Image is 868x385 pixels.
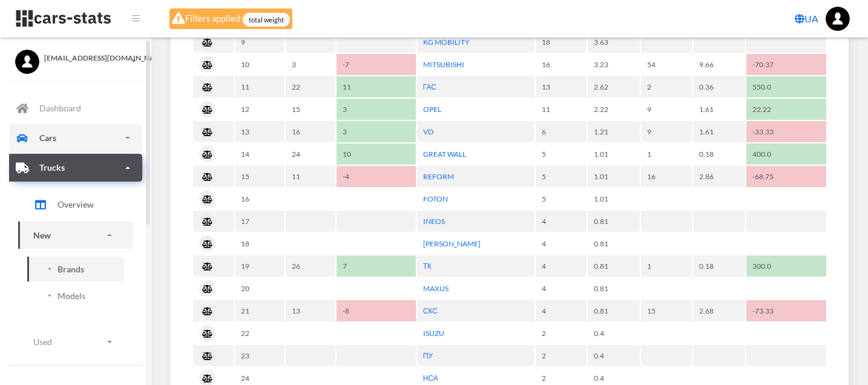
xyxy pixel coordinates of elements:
[423,262,432,271] a: ТК
[423,60,464,69] a: MITSUBISHI
[423,306,438,315] a: СКС
[693,166,745,187] td: 2.86
[641,99,692,120] td: 9
[746,255,826,277] td: 300.0
[693,54,745,75] td: 9.66
[235,31,284,53] td: 9
[536,99,587,120] td: 11
[588,54,640,75] td: 3.23
[286,121,335,142] td: 16
[235,76,284,97] td: 11
[588,76,640,97] td: 2.62
[588,166,640,187] td: 1.01
[746,300,826,321] td: -73.33
[536,300,587,321] td: 4
[337,166,416,187] td: -4
[39,160,65,175] p: Trucks
[423,284,449,293] a: MAXUS
[588,99,640,120] td: 2.22
[286,143,335,165] td: 24
[169,8,292,29] div: Filters applied:
[693,99,745,120] td: 1.61
[235,233,284,254] td: 18
[536,345,587,366] td: 2
[9,124,142,152] a: Cars
[588,121,640,142] td: 1.21
[58,289,85,302] span: Models
[588,143,640,165] td: 1.01
[693,121,745,142] td: 1.61
[286,54,335,75] td: 3
[58,198,94,211] span: Overview
[641,255,692,277] td: 1
[337,99,416,120] td: 3
[746,143,826,165] td: 400.0
[423,150,466,159] a: GREAT WALL
[641,300,692,321] td: 15
[39,130,56,145] p: Cars
[826,7,850,31] img: ...
[746,76,826,97] td: 550.0
[337,255,416,277] td: 7
[235,143,284,165] td: 14
[337,300,416,321] td: -8
[536,278,587,299] td: 4
[243,13,290,27] span: total weight
[423,82,436,91] a: ГАС
[423,172,454,181] a: REFORM
[18,328,133,355] a: Used
[536,188,587,209] td: 5
[286,76,335,97] td: 22
[588,300,640,321] td: 0.81
[641,54,692,75] td: 54
[235,278,284,299] td: 20
[337,121,416,142] td: 3
[235,300,284,321] td: 21
[39,100,81,116] p: Dashboard
[588,345,640,366] td: 0.4
[235,255,284,277] td: 19
[235,121,284,142] td: 13
[33,334,52,349] p: Used
[235,54,284,75] td: 10
[746,121,826,142] td: -33.33
[58,263,84,275] span: Brands
[423,127,433,136] a: VD
[423,38,470,47] a: KG MOBILITY
[286,166,335,187] td: 11
[746,166,826,187] td: -68.75
[588,188,640,209] td: 1.01
[33,228,51,243] p: New
[18,222,133,249] a: New
[286,300,335,321] td: 13
[423,373,438,383] a: НСА
[536,323,587,344] td: 2
[15,9,112,28] img: navbar brand
[235,323,284,344] td: 22
[235,99,284,120] td: 12
[588,278,640,299] td: 0.81
[423,194,448,203] a: FOTON
[235,188,284,209] td: 16
[746,54,826,75] td: -70.37
[536,255,587,277] td: 4
[536,121,587,142] td: 6
[693,255,745,277] td: 0.18
[423,239,481,248] a: [PERSON_NAME]
[588,211,640,232] td: 0.81
[588,323,640,344] td: 0.4
[423,105,441,114] a: OPEL
[536,211,587,232] td: 4
[588,255,640,277] td: 0.81
[286,99,335,120] td: 15
[693,300,745,321] td: 2.68
[641,143,692,165] td: 1
[337,54,416,75] td: -7
[337,76,416,97] td: 11
[536,233,587,254] td: 4
[641,166,692,187] td: 16
[235,166,284,187] td: 15
[423,329,444,338] a: ISUZU
[693,76,745,97] td: 0.36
